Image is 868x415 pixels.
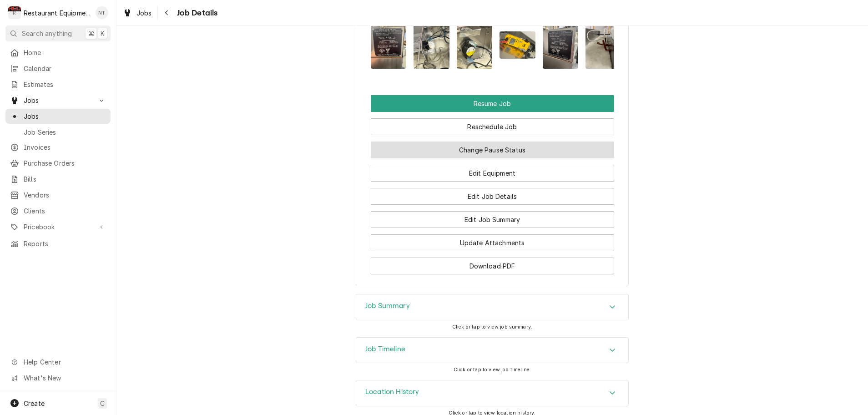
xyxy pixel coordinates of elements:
span: Job Series [24,127,106,137]
a: Jobs [5,109,111,124]
span: Jobs [136,8,152,18]
button: Search anything⌘K [5,25,111,41]
h3: Job Summary [365,302,410,310]
a: Reports [5,236,111,251]
a: Purchase Orders [5,156,111,171]
span: What's New [24,373,105,383]
div: Button Group Row [371,112,614,135]
span: Create [24,400,45,407]
span: Search anything [22,29,72,38]
img: z5fusImpTEOEl0KNAC5X [457,21,493,69]
a: Job Series [5,125,111,140]
div: Accordion Header [356,380,628,406]
span: Help Center [24,357,105,367]
a: Bills [5,172,111,187]
div: Button Group [371,95,614,274]
div: Button Group Row [371,95,614,112]
button: Accordion Details Expand Trigger [356,338,628,363]
button: Download PDF [371,258,614,274]
span: Click or tap to view job summary. [452,324,532,330]
div: Job Timeline [356,337,629,364]
a: Estimates [5,77,111,92]
div: Accordion Header [356,294,628,320]
h3: Job Timeline [365,345,405,354]
span: Job Details [174,7,218,19]
span: Purchase Orders [24,158,106,168]
span: Jobs [24,111,106,121]
div: Button Group Row [371,158,614,182]
a: Vendors [5,187,111,202]
div: Restaurant Equipment Diagnostics [24,8,91,18]
span: Home [24,48,106,57]
div: Job Summary [356,294,629,320]
span: Jobs [24,96,92,105]
a: Home [5,45,111,60]
div: Restaurant Equipment Diagnostics's Avatar [8,6,21,19]
span: Estimates [24,80,106,89]
a: Go to Jobs [5,93,111,108]
img: 6xnXOjD0Qg2646izIONu [414,21,449,69]
button: Edit Job Summary [371,211,614,228]
span: Attachments [371,14,614,76]
div: R [8,6,21,19]
button: Edit Equipment [371,165,614,182]
button: Accordion Details Expand Trigger [356,294,628,320]
button: Accordion Details Expand Trigger [356,380,628,406]
span: C [100,399,105,408]
span: Invoices [24,142,106,152]
img: xOfUyhEARNOf2hjoSr4X [371,21,407,69]
img: n51d1H6FRBWEQOUoe6Qm [585,21,621,69]
span: Clients [24,206,106,216]
a: Go to Help Center [5,354,111,369]
div: Nick Tussey's Avatar [96,6,108,19]
button: Reschedule Job [371,118,614,135]
img: Bu8CW8KSVa6vIVCbQThy [543,21,579,69]
a: Go to What's New [5,370,111,385]
span: Reports [24,239,106,248]
span: K [101,29,105,38]
div: Accordion Header [356,338,628,363]
span: Calendar [24,64,106,73]
div: Button Group Row [371,228,614,251]
div: Button Group Row [371,205,614,228]
a: Invoices [5,140,111,155]
a: Calendar [5,61,111,76]
div: Button Group Row [371,251,614,274]
img: M4tLKDqsShOu9ncUDvyb [500,31,535,58]
h3: Location History [365,388,419,396]
button: Resume Job [371,95,614,112]
span: ⌘ [88,29,94,38]
button: Update Attachments [371,234,614,251]
span: Bills [24,174,106,184]
button: Edit Job Details [371,188,614,205]
button: Change Pause Status [371,142,614,158]
a: Clients [5,203,111,218]
div: Attachments [371,5,614,76]
a: Jobs [119,5,156,20]
div: Button Group Row [371,182,614,205]
a: Go to Pricebook [5,219,111,234]
button: Navigate back [160,5,174,20]
span: Vendors [24,190,106,200]
div: NT [96,6,108,19]
span: Click or tap to view job timeline. [454,367,531,373]
div: Location History [356,380,629,406]
span: Pricebook [24,222,92,232]
div: Button Group Row [371,135,614,158]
